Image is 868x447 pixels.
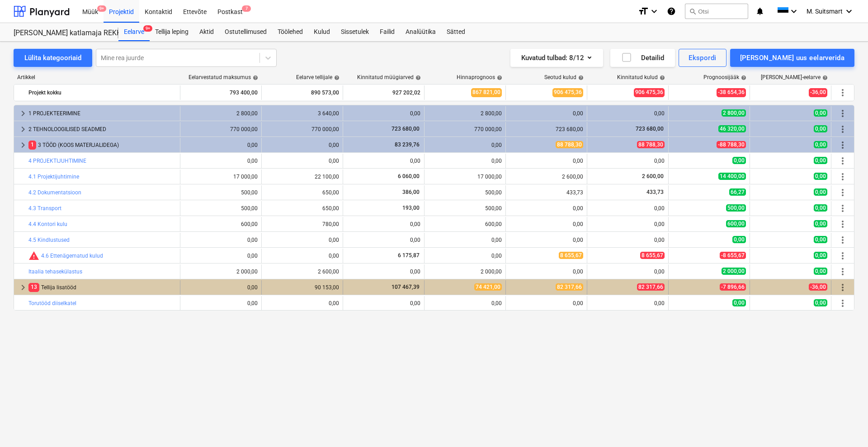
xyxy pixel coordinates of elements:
[391,126,420,132] span: 723 680,00
[509,126,583,132] div: 723 680,00
[194,23,219,41] div: Aktid
[509,110,583,117] div: 0,00
[591,158,665,164] div: 0,00
[41,253,103,259] a: 4.6 Ettenägematud kulud
[837,155,848,166] span: Rohkem tegevusi
[184,284,258,291] div: 0,00
[788,6,799,17] i: keyboard_arrow_down
[717,141,746,148] span: -88 788,30
[265,110,339,117] div: 3 640,00
[814,299,827,306] span: 0,00
[720,283,746,291] span: -7 896,66
[28,221,67,227] a: 4.4 Kontori kulu
[184,110,258,117] div: 2 800,00
[414,75,421,80] span: help
[718,125,746,132] span: 46 320,00
[441,23,471,41] a: Sätted
[184,300,258,306] div: 0,00
[809,88,827,97] span: -36,00
[189,74,258,80] div: Eelarvestatud maksumus
[837,203,848,214] span: Rohkem tegevusi
[457,74,502,80] div: Hinnaprognoos
[184,253,258,259] div: 0,00
[637,141,665,148] span: 88 788,30
[667,6,676,17] i: Abikeskus
[184,174,258,180] div: 17 000,00
[814,157,827,164] span: 0,00
[591,205,665,212] div: 0,00
[265,268,339,275] div: 2 600,00
[28,268,82,275] a: Itaalia tehasekülastus
[18,108,28,119] span: keyboard_arrow_right
[14,74,181,80] div: Artikkel
[296,74,340,80] div: Eelarve tellijale
[251,75,258,80] span: help
[428,221,502,227] div: 600,00
[265,174,339,180] div: 22 100,00
[814,204,827,212] span: 0,00
[428,110,502,117] div: 2 800,00
[837,140,848,151] span: Rohkem tegevusi
[401,205,420,211] span: 193,00
[150,23,194,41] div: Tellija leping
[814,252,827,259] span: 0,00
[184,158,258,164] div: 0,00
[837,187,848,198] span: Rohkem tegevusi
[335,23,374,41] a: Sissetulek
[591,221,665,227] div: 0,00
[814,141,827,148] span: 0,00
[814,173,827,180] span: 0,00
[814,125,827,132] span: 0,00
[28,280,176,295] div: Tellija lisatööd
[374,23,400,41] div: Failid
[28,300,76,306] a: Torutööd diiselkatel
[219,23,272,41] a: Ostutellimused
[428,158,502,164] div: 0,00
[28,122,176,136] div: 2 TEHNOLOOGILISED SEADMED
[28,158,86,164] a: 4 PROJEKTIJUHTIMINE
[347,237,420,243] div: 0,00
[400,23,441,41] a: Analüütika
[28,138,176,152] div: 3 TÖÖD (KOOS MATERJALIDEGA)
[28,237,70,243] a: 4.5 Kindlustused
[635,126,665,132] span: 723 680,00
[28,205,61,212] a: 4.3 Transport
[807,8,843,15] span: M. Suitsmart
[428,300,502,306] div: 0,00
[739,75,746,80] span: help
[28,189,81,196] a: 4.2 Dokumentatsioon
[265,126,339,132] div: 770 000,00
[28,141,36,149] span: 1
[720,252,746,259] span: -8 655,67
[837,298,848,309] span: Rohkem tegevusi
[591,110,665,117] div: 0,00
[265,237,339,243] div: 0,00
[495,75,502,80] span: help
[726,204,746,212] span: 500,00
[242,5,251,12] span: 7
[347,158,420,164] div: 0,00
[689,8,696,15] span: search
[184,126,258,132] div: 770 000,00
[837,171,848,182] span: Rohkem tegevusi
[428,253,502,259] div: 0,00
[814,188,827,196] span: 0,00
[837,124,848,135] span: Rohkem tegevusi
[347,268,420,275] div: 0,00
[184,237,258,243] div: 0,00
[265,158,339,164] div: 0,00
[28,283,39,292] span: 13
[18,140,28,151] span: keyboard_arrow_right
[821,75,828,80] span: help
[730,49,854,67] button: [PERSON_NAME] uus eelarverida
[97,5,106,12] span: 9+
[428,142,502,148] div: 0,00
[837,266,848,277] span: Rohkem tegevusi
[184,189,258,196] div: 500,00
[509,221,583,227] div: 0,00
[428,126,502,132] div: 770 000,00
[394,141,420,148] span: 83 239,76
[679,49,726,67] button: Ekspordi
